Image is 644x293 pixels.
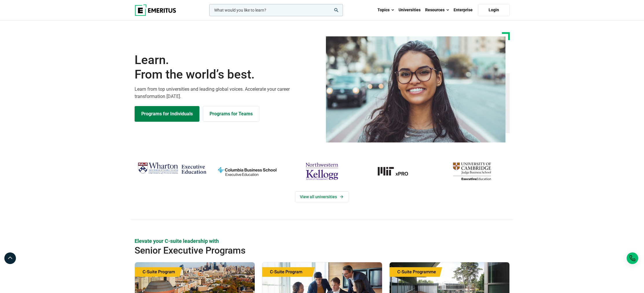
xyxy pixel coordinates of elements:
[135,85,319,100] p: Learn from top universities and leading global voices. Accelerate your career transformation [DATE].
[362,160,432,183] img: MIT xPRO
[478,4,510,16] a: Login
[203,106,259,122] a: Explore for Business
[295,191,349,202] a: View Universities
[209,4,343,16] input: woocommerce-product-search-field-0
[362,160,432,183] a: MIT-xPRO
[135,53,319,82] h1: Learn.
[135,67,319,82] span: From the world’s best.
[135,237,510,245] p: Elevate your C-suite leadership with
[326,36,506,143] img: Learn from the world's best
[212,160,282,183] img: columbia-business-school
[135,245,472,256] h2: Senior Executive Programs
[437,160,507,183] img: cambridge-judge-business-school
[135,106,199,122] a: Explore Programs
[287,160,357,183] img: northwestern-kellogg
[137,160,207,177] img: Wharton Executive Education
